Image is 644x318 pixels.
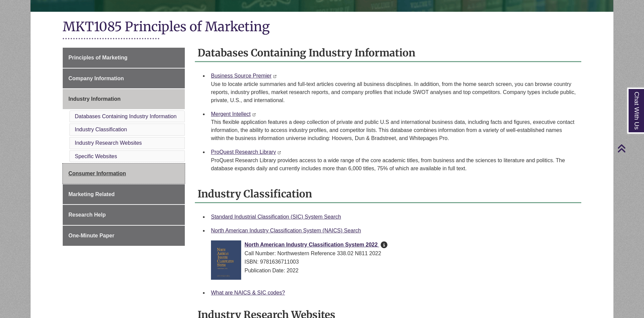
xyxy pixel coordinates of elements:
p: ProQuest Research Library provides access to a wide range of the core academic titles, from busin... [211,156,576,173]
a: Back to Top [617,144,642,153]
a: Industry Classification [75,127,127,132]
a: Industry Research Websites [75,140,142,146]
a: Consumer Information [63,164,185,184]
h1: MKT1085 Principles of Marketing [63,18,581,36]
span: Company Information [68,76,124,81]
i: This link opens in a new window [277,151,281,154]
a: Industry Information [63,89,185,109]
a: Specific Websites [75,153,117,159]
span: North American Industry Classification System 2022 [245,242,378,247]
h2: Databases Containing Industry Information [195,44,581,62]
div: This flexible application features a deep collection of private and public U.S and international ... [211,118,576,142]
div: ISBN: 9781636711003 [211,258,576,266]
span: Industry Information [68,96,121,102]
a: ProQuest Research Library [211,149,276,155]
a: Databases Containing Industry Information [75,113,176,119]
a: Marketing Related [63,184,185,205]
div: Use to locate article summaries and full-text articles covering all business disciplines. In addi... [211,80,576,104]
span: Consumer Information [68,171,126,176]
a: One-Minute Paper [63,226,185,246]
span: One-Minute Paper [68,233,114,238]
a: Mergent Intellect [211,111,251,117]
i: This link opens in a new window [252,113,256,116]
span: Principles of Marketing [68,55,127,60]
a: Principles of Marketing [63,48,185,68]
a: North American Industry Classification System (NAICS) Search [211,228,361,233]
span: Research Help [68,212,106,218]
div: Publication Date: 2022 [211,266,576,275]
img: Cover Art [211,240,241,280]
a: Cover Art North American Industry Classification System 2022 [245,242,379,247]
a: What are NAICS & SIC codes? [211,290,285,296]
a: Business Source Premier [211,73,272,79]
i: This link opens in a new window [273,75,277,78]
div: Call Number: Northwestern Reference 338.02 N811 2022 [211,249,576,258]
a: Research Help [63,205,185,225]
a: Company Information [63,69,185,89]
div: Guide Page Menu [63,48,185,246]
span: Marketing Related [68,191,115,197]
a: Standard Industrial Classification (SIC) System Search [211,214,341,220]
h2: Industry Classification [195,185,581,203]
